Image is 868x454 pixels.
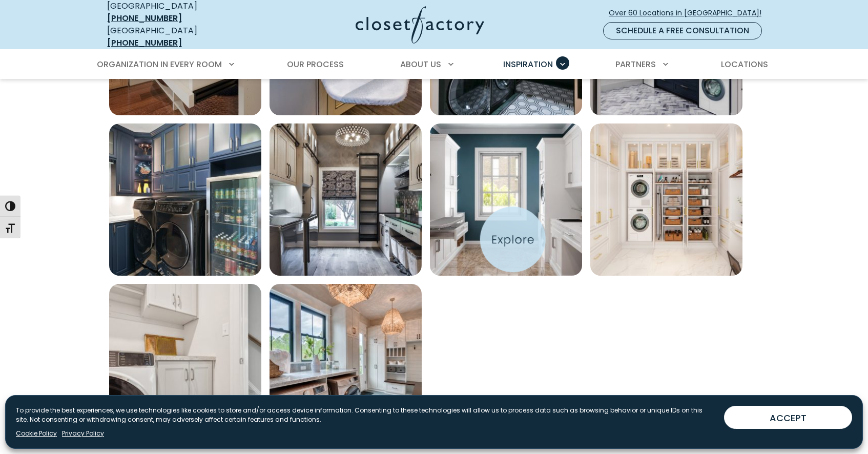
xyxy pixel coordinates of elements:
[721,58,768,70] span: Locations
[16,429,57,438] a: Cookie Policy
[16,406,716,424] p: To provide the best experiences, we use technologies like cookies to store and/or access device i...
[270,123,422,276] a: Open inspiration gallery to preview enlarged image
[90,50,778,79] nav: Primary Menu
[270,284,422,436] a: Open inspiration gallery to preview enlarged image
[400,58,441,70] span: About Us
[107,37,182,49] a: [PHONE_NUMBER]
[609,8,770,18] span: Over 60 Locations in [GEOGRAPHIC_DATA]!
[615,58,656,70] span: Partners
[107,25,256,49] div: [GEOGRAPHIC_DATA]
[287,58,344,70] span: Our Process
[109,284,261,436] img: Custom laundry room storage with shaker cabinets
[608,4,770,22] a: Over 60 Locations in [GEOGRAPHIC_DATA]!
[430,123,582,276] a: Open inspiration gallery to preview enlarged image
[430,123,582,276] img: Custom laundry room with pull-out ironing board and laundry sink
[270,123,422,276] img: Custom laundry room with ladder for high reach items and fabric rolling laundry bins
[109,284,261,436] a: Open inspiration gallery to preview enlarged image
[270,284,422,436] img: Custom laundry room and mudroom with folding station, built-in bench, coat hooks, and white shake...
[590,123,742,276] img: Custom laundry room with gold hanging rod, glass door cabinets, and concealed laundry storage
[109,123,261,276] img: Laundry rom with beverage fridge in calm sea melamine
[97,58,222,70] span: Organization in Every Room
[603,22,762,39] a: Schedule a Free Consultation
[62,429,104,438] a: Privacy Policy
[724,406,852,429] button: ACCEPT
[109,123,261,276] a: Open inspiration gallery to preview enlarged image
[590,123,742,276] a: Open inspiration gallery to preview enlarged image
[503,58,553,70] span: Inspiration
[356,6,484,44] img: Closet Factory Logo
[107,12,182,24] a: [PHONE_NUMBER]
